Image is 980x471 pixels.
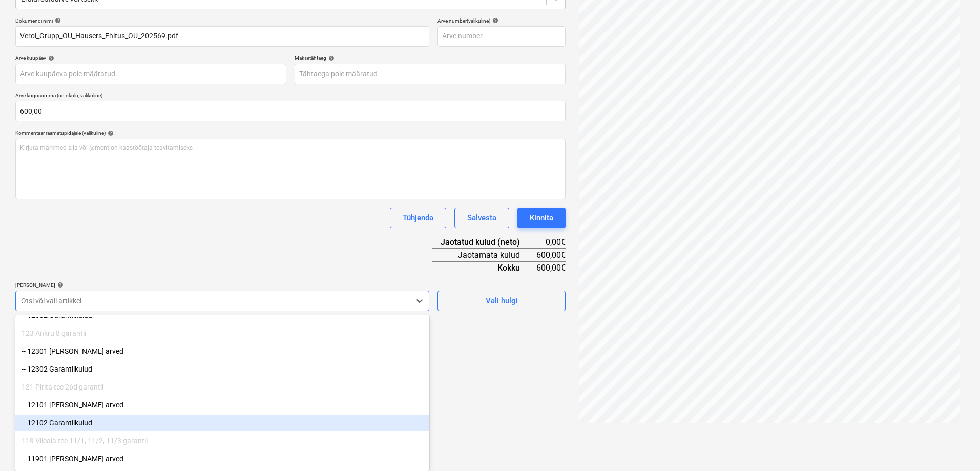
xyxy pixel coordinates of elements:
div: 123 Ankru 8 garantii [15,325,429,341]
div: Tühjenda [403,211,433,224]
span: help [55,282,64,288]
div: Kommentaar raamatupidajale (valikuline) [15,130,566,136]
button: Kinnita [517,208,566,228]
div: 119 Viieaia tee 11/1, 11/2, 11/3 garantii [15,433,429,449]
div: 121 Pirita tee 26d garantii [15,379,429,395]
div: Kinnita [530,211,553,224]
div: 600,00€ [536,261,566,274]
div: Dokumendi nimi [15,17,429,24]
div: -- 12102 Garantiikulud [15,415,429,431]
input: Arve kogusumma (netokulu, valikuline) [15,101,566,121]
input: Arve number [437,26,566,47]
div: -- 12302 Garantiikulud [15,361,429,377]
span: help [46,55,54,62]
div: Arve kuupäev [15,55,286,62]
div: -- 11901 Mahakantud arved [15,450,429,467]
div: Jaotamata kulud [432,249,536,261]
button: Salvesta [454,208,509,228]
p: Arve kogusumma (netokulu, valikuline) [15,92,566,101]
button: Tühjenda [390,208,446,228]
div: Vali hulgi [486,294,518,308]
span: help [53,17,61,24]
span: help [106,130,114,136]
div: -- 12101 [PERSON_NAME] arved [15,397,429,413]
span: help [490,17,498,24]
input: Dokumendi nimi [15,26,429,47]
input: Arve kuupäeva pole määratud. [15,64,286,84]
span: help [326,55,335,62]
div: -- 12301 Mahakantud arved [15,343,429,359]
button: Vali hulgi [437,291,566,311]
div: Kokku [432,261,536,274]
div: 600,00€ [536,249,566,261]
div: -- 12101 Mahakantud arved [15,397,429,413]
div: Salvesta [467,211,496,224]
div: Maksetähtaeg [295,55,566,62]
div: -- 12301 [PERSON_NAME] arved [15,343,429,359]
input: Tähtaega pole määratud [295,64,566,84]
div: [PERSON_NAME] [15,282,429,289]
div: Arve number (valikuline) [437,17,566,24]
div: 0,00€ [536,236,566,249]
div: Jaotatud kulud (neto) [432,236,536,249]
div: -- 11901 [PERSON_NAME] arved [15,450,429,467]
